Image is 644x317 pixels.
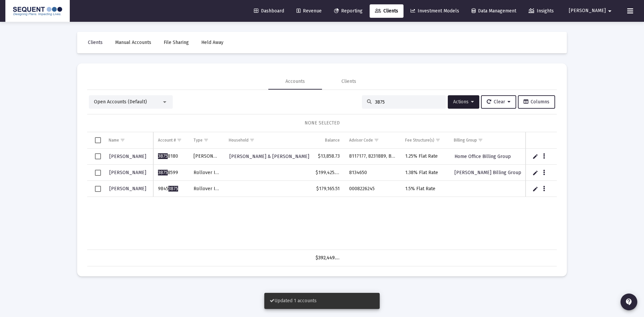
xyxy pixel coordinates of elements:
[311,132,344,148] td: Column Balance
[229,138,249,143] div: Household
[454,152,512,161] a: Home Office Billing Group
[405,4,465,18] a: Investment Models
[153,132,189,148] td: Column Account #
[316,255,339,261] div: $392,449.85
[224,132,311,148] td: Column Household
[285,78,305,85] div: Accounts
[168,186,178,192] span: 3875
[411,8,459,14] span: Investment Models
[344,181,401,197] td: 0008226245
[95,153,101,159] div: Select row
[400,149,449,165] td: 1.25% Flat Rate
[344,165,401,181] td: 8134650
[453,99,474,105] span: Actions
[344,132,401,148] td: Column Advisor Code
[291,4,327,18] a: Revenue
[334,8,363,14] span: Reporting
[454,154,511,159] span: Home Office Billing Group
[109,154,146,159] span: [PERSON_NAME]
[405,138,434,143] div: Fee Structure(s)
[329,4,368,18] a: Reporting
[115,40,151,45] span: Manual Accounts
[249,4,289,18] a: Dashboard
[532,153,538,159] a: Edit
[454,138,477,143] div: Billing Group
[370,4,404,18] a: Clients
[201,40,223,45] span: Held Away
[120,138,125,143] span: Show filter options for column 'Name'
[229,152,310,161] a: [PERSON_NAME] & [PERSON_NAME]
[93,120,551,126] div: NONE SELECTED
[94,99,147,105] span: Open Accounts (Default)
[204,138,209,143] span: Show filter options for column 'Type'
[478,138,483,143] span: Show filter options for column 'Billing Group'
[454,168,522,177] a: [PERSON_NAME] Billing Group
[297,8,322,14] span: Revenue
[454,170,521,175] span: [PERSON_NAME] Billing Group
[88,40,103,45] span: Clients
[375,8,398,14] span: Clients
[606,4,614,18] mat-icon: arrow_drop_down
[325,138,340,143] div: Balance
[344,149,401,165] td: 8117177, 8231889, BAKS
[524,99,549,105] span: Columns
[109,152,147,161] a: [PERSON_NAME]
[189,181,224,197] td: Rollover IRA
[529,8,554,14] span: Insights
[83,36,108,49] a: Clients
[625,298,633,306] mat-icon: contact_support
[109,138,119,143] div: Name
[341,78,356,85] div: Clients
[435,138,440,143] span: Show filter options for column 'Fee Structure(s)'
[400,132,449,148] td: Column Fee Structure(s)
[522,149,598,165] td: SmartRisk Conservative Growth
[109,168,147,177] a: [PERSON_NAME]
[311,149,344,165] td: $13,858.73
[466,4,522,18] a: Data Management
[311,181,344,197] td: $179,165.51
[196,36,229,49] a: Held Away
[400,165,449,181] td: 1.38% Flat Rate
[481,95,516,109] button: Clear
[10,4,65,18] img: Dashboard
[472,8,516,14] span: Data Management
[311,165,344,181] td: $199,425.61
[95,186,101,192] div: Select row
[189,132,224,148] td: Column Type
[375,99,441,105] input: Search
[189,165,224,181] td: Rollover IRA
[532,170,538,176] a: Edit
[153,149,189,165] td: 8180
[250,138,255,143] span: Show filter options for column 'Household'
[561,4,622,17] button: [PERSON_NAME]
[158,36,194,49] a: File Sharing
[109,170,146,175] span: [PERSON_NAME]
[448,95,479,109] button: Actions
[189,149,224,165] td: [PERSON_NAME]
[110,36,157,49] a: Manual Accounts
[400,181,449,197] td: 1.5% Flat Rate
[158,153,168,159] span: 3875
[158,138,176,143] div: Account #
[374,138,379,143] span: Show filter options for column 'Advisor Code'
[449,132,522,148] td: Column Billing Group
[158,170,168,175] span: 3875
[254,8,284,14] span: Dashboard
[87,132,557,266] div: Data grid
[109,186,146,192] span: [PERSON_NAME]
[349,138,373,143] div: Advisor Code
[229,154,309,159] span: [PERSON_NAME] & [PERSON_NAME]
[518,95,555,109] button: Columns
[487,99,511,105] span: Clear
[270,298,317,304] span: Updated 1 accounts
[164,40,189,45] span: File Sharing
[95,170,101,176] div: Select row
[569,8,606,14] span: [PERSON_NAME]
[532,186,538,192] a: Edit
[104,132,153,148] td: Column Name
[194,138,203,143] div: Type
[95,137,101,143] div: Select all
[153,165,189,181] td: 8599
[523,4,559,18] a: Insights
[177,138,182,143] span: Show filter options for column 'Account #'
